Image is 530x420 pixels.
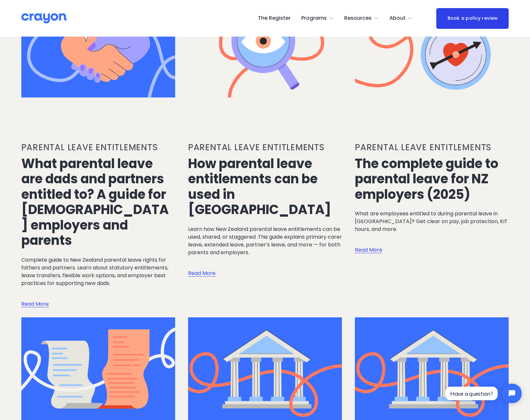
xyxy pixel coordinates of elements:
a: The complete guide to parental leave for NZ employers (2025) [355,154,498,203]
iframe: Tidio Chat [440,378,527,409]
p: Complete guide to New Zealand parental leave rights for fathers and partners. Learn about statuto... [21,256,175,287]
span: About [389,14,406,23]
img: Crayon [21,13,67,24]
a: Book a policy review [436,8,509,29]
a: Read More [188,256,216,278]
p: Learn how New Zealand parental leave entitlements can be used, shared, or staggered. This guide e... [188,225,342,256]
a: How parental leave entitlements can be used in [GEOGRAPHIC_DATA] [188,154,331,219]
a: folder dropdown [389,13,413,24]
a: Parental leave entitlements [21,142,158,153]
a: folder dropdown [301,13,334,24]
a: Read More [355,233,382,254]
a: Read More [21,287,49,308]
span: Resources [344,14,372,23]
p: What are employees entitled to during parental leave in [GEOGRAPHIC_DATA]? Get clear on pay, job ... [355,210,509,233]
a: Parental leave entitlements [188,142,325,153]
a: Parental leave entitlements [355,142,492,153]
a: The Register [258,13,291,24]
a: What parental leave are dads and partners entitled to? A guide for [DEMOGRAPHIC_DATA] employers a... [21,154,169,250]
span: Programs [301,14,327,23]
a: folder dropdown [344,13,379,24]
